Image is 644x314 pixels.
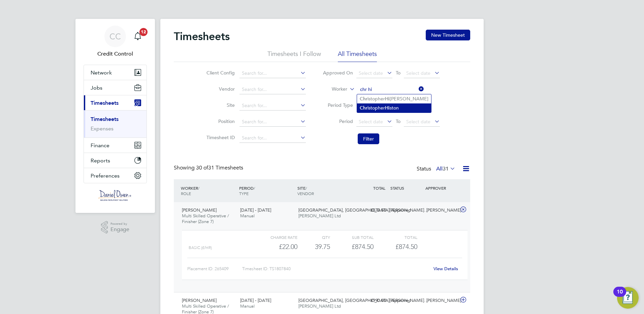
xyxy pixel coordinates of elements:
b: Hi [385,105,390,111]
span: Select date [406,70,430,76]
li: istopher ston [357,103,431,113]
input: Search for... [239,133,306,143]
span: / [305,185,307,191]
span: ROLE [181,191,191,196]
button: Jobs [84,80,147,95]
span: Select date [406,119,430,125]
label: Period [323,118,353,124]
div: £874.50 [354,205,389,216]
div: Timesheet ID: TS1807840 [242,263,429,274]
span: [DATE] - [DATE] [240,297,271,303]
div: Sub Total [330,233,374,241]
div: Approved [389,295,424,306]
span: To [394,117,402,126]
label: Worker [317,86,347,93]
button: Finance [84,138,147,153]
a: Go to home page [84,190,147,201]
div: 39.75 [297,241,330,252]
input: Search for... [239,85,306,94]
span: [PERSON_NAME] Ltd [298,213,341,219]
label: Site [204,102,235,108]
span: Jobs [91,85,102,91]
span: TYPE [239,191,249,196]
div: Charge rate [254,233,297,241]
li: All Timesheets [338,50,377,62]
label: All [436,165,455,172]
div: £990.00 [354,295,389,306]
span: 12 [139,28,148,36]
span: Select date [359,119,383,125]
span: Credit Control [84,50,147,58]
a: View Details [433,266,458,272]
div: [PERSON_NAME] [424,295,459,306]
a: CCCredit Control [84,26,147,58]
a: Expenses [91,125,114,132]
b: Chr [360,105,367,111]
span: Preferences [91,172,120,179]
span: £874.50 [395,243,417,251]
div: Status [417,164,457,174]
span: [GEOGRAPHIC_DATA], [GEOGRAPHIC_DATA][PERSON_NAME]… [298,297,428,303]
button: Filter [358,133,379,144]
div: 10 [617,292,623,301]
span: Timesheets [91,100,119,106]
span: / [198,185,199,191]
input: Search for... [239,69,306,78]
span: BASIC (£/HR) [189,245,212,250]
b: Hi [385,96,390,102]
span: Reports [91,157,110,164]
div: £22.00 [254,241,297,252]
label: Timesheet ID [204,134,235,140]
a: 12 [131,26,144,47]
label: Client Config [204,70,235,76]
input: Search for... [239,117,306,127]
span: Engage [110,227,129,232]
button: Timesheets [84,95,147,110]
img: danielowen-logo-retina.png [98,190,132,201]
div: STATUS [389,182,424,194]
div: WORKER [179,182,237,199]
button: Reports [84,153,147,168]
span: VENDOR [297,191,314,196]
span: Manual [240,213,255,219]
span: 30 of [196,164,208,171]
span: CC [109,32,121,41]
span: 31 Timesheets [196,164,243,171]
div: Showing [174,164,245,171]
div: £874.50 [330,241,374,252]
span: Select date [359,70,383,76]
b: Chr [360,96,367,102]
div: APPROVER [424,182,459,194]
span: [GEOGRAPHIC_DATA], [GEOGRAPHIC_DATA][PERSON_NAME]… [298,207,428,213]
input: Search for... [239,101,306,111]
button: Preferences [84,168,147,183]
div: PERIOD [237,182,296,199]
div: Placement ID: 265409 [187,263,242,274]
div: [PERSON_NAME] [424,205,459,216]
a: Powered byEngage [101,221,130,234]
li: Timesheets I Follow [267,50,321,62]
div: Total [374,233,417,241]
span: 31 [443,165,449,172]
span: TOTAL [373,185,385,191]
button: Open Resource Center, 10 new notifications [617,287,639,309]
span: [PERSON_NAME] [182,207,217,213]
span: Finance [91,142,109,149]
label: Position [204,118,235,124]
span: To [394,68,402,77]
span: Powered by [110,221,129,227]
div: Timesheets [84,110,147,137]
label: Approved On [323,70,353,76]
nav: Main navigation [75,19,155,213]
div: SITE [296,182,354,199]
button: Network [84,65,147,80]
span: [DATE] - [DATE] [240,207,271,213]
label: Period Type [323,102,353,108]
input: Search for... [358,85,424,94]
span: [PERSON_NAME] Ltd [298,303,341,309]
a: Timesheets [91,116,119,122]
h2: Timesheets [174,30,230,43]
li: istopher [PERSON_NAME] [357,94,431,103]
span: Manual [240,303,255,309]
div: QTY [297,233,330,241]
